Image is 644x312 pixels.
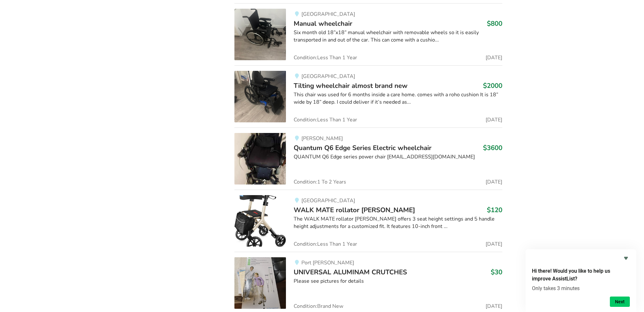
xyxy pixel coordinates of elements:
span: Quantum Q6 Edge Series Electric wheelchair [294,143,431,152]
a: mobility-manual wheelchair [GEOGRAPHIC_DATA]Manual wheelchair$800Six month old 18”x18” manual whe... [234,3,502,65]
span: [PERSON_NAME] [301,135,343,142]
img: mobility-universal aluminam crutches [234,257,286,309]
span: Condition: Brand New [294,304,343,309]
span: Condition: Less Than 1 Year [294,117,357,122]
a: mobility-tilting wheelchair almost brand new [GEOGRAPHIC_DATA]Tilting wheelchair almost brand new... [234,65,502,128]
span: UNIVERSAL ALUMINAM CRUTCHES [294,268,407,277]
span: [DATE] [486,304,502,309]
span: Condition: Less Than 1 Year [294,241,357,247]
div: Please see pictures for details [294,278,502,285]
button: Hide survey [622,254,630,262]
p: Only takes 3 minutes [532,285,630,291]
h3: $30 [491,268,502,276]
span: Port [PERSON_NAME] [301,259,354,266]
span: Condition: Less Than 1 Year [294,55,357,60]
button: Next question [610,297,630,307]
a: mobility-quantum q6 edge series electric wheelchair[PERSON_NAME]Quantum Q6 Edge Series Electric w... [234,128,502,190]
span: [DATE] [486,117,502,122]
img: mobility-walk mate rollator walker [234,195,286,247]
span: [DATE] [486,55,502,60]
img: mobility-manual wheelchair [234,9,286,60]
div: QUANTUM Q6 Edge series power chair [EMAIL_ADDRESS][DOMAIN_NAME] [294,153,502,161]
h3: $2000 [483,81,502,90]
h3: $3600 [483,144,502,152]
span: Tilting wheelchair almost brand new [294,81,408,90]
span: Condition: 1 To 2 Years [294,179,346,184]
h3: $800 [487,19,502,28]
div: Six month old 18”x18” manual wheelchair with removable wheels so it is easily transported in and ... [294,29,502,44]
h2: Hi there! Would you like to help us improve AssistList? [532,267,630,283]
div: The WALK MATE rollator [PERSON_NAME] offers 3 seat height settings and 5 handle height adjustment... [294,215,502,230]
img: mobility-tilting wheelchair almost brand new [234,71,286,122]
h3: $120 [487,206,502,214]
span: [DATE] [486,179,502,184]
span: [DATE] [486,241,502,247]
span: WALK MATE rollator [PERSON_NAME] [294,205,415,214]
span: [GEOGRAPHIC_DATA] [301,73,355,80]
span: [GEOGRAPHIC_DATA] [301,11,355,18]
a: mobility-walk mate rollator walker[GEOGRAPHIC_DATA]WALK MATE rollator [PERSON_NAME]$120The WALK M... [234,190,502,252]
div: This chair was used for 6 months inside a care home. comes with a roho cushion It is 18” wide by ... [294,91,502,106]
span: [GEOGRAPHIC_DATA] [301,197,355,204]
img: mobility-quantum q6 edge series electric wheelchair [234,133,286,184]
div: Hi there! Would you like to help us improve AssistList? [532,254,630,307]
span: Manual wheelchair [294,19,352,28]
